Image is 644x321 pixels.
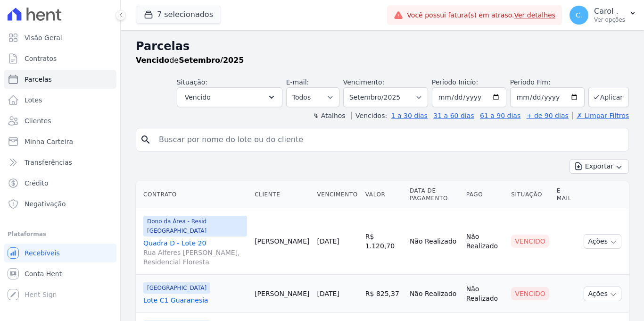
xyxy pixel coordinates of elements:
[286,78,309,86] label: E-mail:
[136,55,244,66] p: de
[462,181,508,208] th: Pago
[313,181,361,208] th: Vencimento
[25,269,62,279] span: Conta Hent
[511,287,549,300] div: Vencido
[407,10,555,20] span: Você possui fatura(s) em atraso.
[588,87,629,107] button: Aplicar
[136,56,169,65] strong: Vencido
[25,95,42,105] span: Lotes
[4,70,116,89] a: Parcelas
[4,132,116,151] a: Minha Carteira
[406,181,462,208] th: Data de Pagamento
[25,178,49,188] span: Crédito
[576,12,582,18] span: C.
[343,78,384,86] label: Vencimento:
[4,194,116,213] a: Negativação
[177,78,207,86] label: Situação:
[406,208,462,275] td: Não Realizado
[143,282,210,294] span: [GEOGRAPHIC_DATA]
[25,116,51,126] span: Clientes
[432,78,478,86] label: Período Inicío:
[362,275,406,313] td: R$ 825,37
[553,181,580,208] th: E-mail
[570,159,629,174] button: Exportar
[251,181,313,208] th: Cliente
[406,275,462,313] td: Não Realizado
[433,112,474,119] a: 31 a 60 dias
[572,112,629,119] a: ✗ Limpar Filtros
[510,77,585,87] label: Período Fim:
[177,87,282,107] button: Vencido
[136,181,251,208] th: Contrato
[251,275,313,313] td: [PERSON_NAME]
[391,112,428,119] a: 1 a 30 dias
[153,130,625,149] input: Buscar por nome do lote ou do cliente
[594,16,625,24] p: Ver opções
[25,33,62,42] span: Visão Geral
[527,112,569,119] a: + de 90 dias
[4,111,116,130] a: Clientes
[179,56,244,65] strong: Setembro/2025
[136,38,629,55] h2: Parcelas
[511,235,549,248] div: Vencido
[25,75,52,84] span: Parcelas
[4,28,116,47] a: Visão Geral
[351,112,387,119] label: Vencidos:
[25,158,72,167] span: Transferências
[362,181,406,208] th: Valor
[462,275,508,313] td: Não Realizado
[4,91,116,110] a: Lotes
[25,248,60,258] span: Recebíveis
[462,208,508,275] td: Não Realizado
[143,248,247,267] span: Rua Alferes [PERSON_NAME], Residencial Floresta
[584,234,621,249] button: Ações
[562,2,644,28] button: C. Carol . Ver opções
[4,174,116,193] a: Crédito
[584,287,621,301] button: Ações
[8,228,113,240] div: Plataformas
[362,208,406,275] td: R$ 1.120,70
[313,112,345,119] label: ↯ Atalhos
[317,290,339,297] a: [DATE]
[143,238,247,267] a: Quadra D - Lote 20Rua Alferes [PERSON_NAME], Residencial Floresta
[4,49,116,68] a: Contratos
[507,181,553,208] th: Situação
[251,208,313,275] td: [PERSON_NAME]
[4,153,116,172] a: Transferências
[185,92,211,103] span: Vencido
[140,134,151,145] i: search
[25,54,57,63] span: Contratos
[136,6,221,24] button: 7 selecionados
[4,244,116,262] a: Recebíveis
[594,7,625,16] p: Carol .
[143,216,247,237] span: Dono da Área - Resid [GEOGRAPHIC_DATA]
[480,112,520,119] a: 61 a 90 dias
[143,296,247,305] a: Lote C1 Guaranesia
[25,199,66,209] span: Negativação
[4,264,116,283] a: Conta Hent
[514,11,555,19] a: Ver detalhes
[25,137,73,146] span: Minha Carteira
[317,237,339,245] a: [DATE]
